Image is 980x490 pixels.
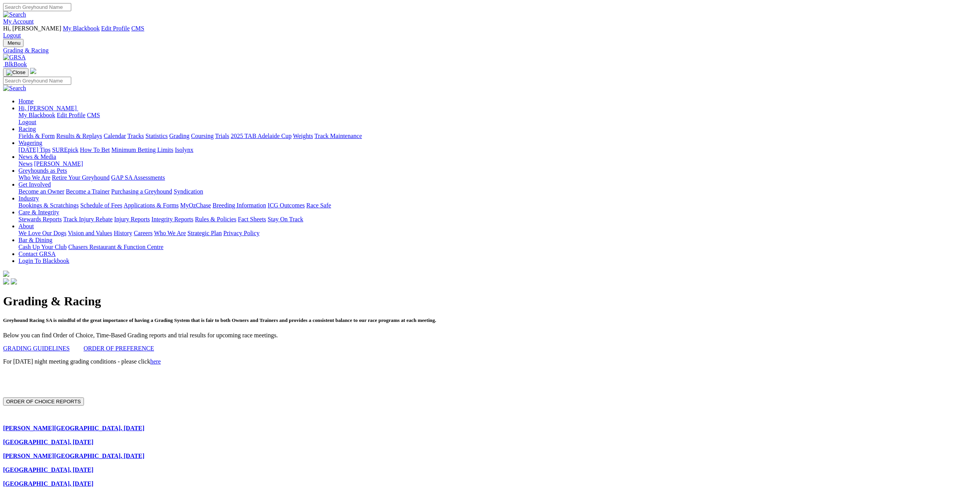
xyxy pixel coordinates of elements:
[3,332,977,339] p: Below you can find Order of Choice, Time-Based Grading reports and trial results for upcoming rac...
[3,397,84,406] button: ORDER OF CHOICE REPORTS
[3,47,977,54] a: Grading & Racing
[231,133,291,139] a: 2025 TAB Adelaide Cup
[3,358,161,365] span: For [DATE] night meeting grading conditions - please click
[3,294,977,308] h1: Grading & Racing
[18,174,50,181] a: Who We Are
[18,237,52,243] a: Bar & Dining
[293,133,313,139] a: Weights
[213,202,266,209] a: Breeding Information
[111,188,172,195] a: Purchasing a Greyhound
[18,98,34,104] a: Home
[18,244,67,250] a: Cash Up Your Club
[188,230,222,236] a: Strategic Plan
[3,68,28,77] button: Toggle navigation
[111,174,165,181] a: GAP SA Assessments
[3,317,977,323] h5: Greyhound Racing SA is mindful of the great importance of having a Grading System that is fair to...
[84,345,154,352] a: ORDER OF PREFERENCE
[63,216,112,222] a: Track Injury Rebate
[3,453,144,459] a: [PERSON_NAME][GEOGRAPHIC_DATA], [DATE]
[3,271,9,277] img: logo-grsa-white.png
[3,18,34,25] a: My Account
[56,133,102,139] a: Results & Replays
[80,202,122,209] a: Schedule of Fees
[5,61,27,67] span: BlkBook
[114,230,132,236] a: History
[18,160,32,167] a: News
[223,230,260,236] a: Privacy Policy
[18,216,62,222] a: Stewards Reports
[87,112,100,118] a: CMS
[8,40,20,46] span: Menu
[18,258,69,264] a: Login To Blackbook
[52,146,78,153] a: SUREpick
[111,146,173,153] a: Minimum Betting Limits
[150,358,161,365] a: here
[66,188,110,195] a: Become a Trainer
[18,223,34,229] a: About
[18,195,39,202] a: Industry
[127,133,144,139] a: Tracks
[315,133,362,139] a: Track Maintenance
[3,39,23,47] button: Toggle navigation
[18,153,56,160] a: News & Media
[3,345,70,352] a: GRADING GUIDELINES
[18,119,36,125] a: Logout
[11,278,17,285] img: twitter.svg
[18,146,50,153] a: [DATE] Tips
[18,209,59,216] a: Care & Integrity
[180,202,211,209] a: MyOzChase
[3,85,26,92] img: Search
[18,146,977,153] div: Wagering
[18,188,64,195] a: Become an Owner
[80,146,110,153] a: How To Bet
[63,25,100,32] a: My Blackbook
[18,112,55,118] a: My Blackbook
[18,230,977,237] div: About
[154,230,186,236] a: Who We Are
[3,425,144,431] a: [PERSON_NAME][GEOGRAPHIC_DATA], [DATE]
[3,466,94,473] a: [GEOGRAPHIC_DATA], [DATE]
[68,230,112,236] a: Vision and Values
[18,244,977,251] div: Bar & Dining
[6,69,25,76] img: Close
[18,160,977,167] div: News & Media
[3,439,94,445] a: [GEOGRAPHIC_DATA], [DATE]
[3,54,26,61] img: GRSA
[195,216,236,222] a: Rules & Policies
[18,174,977,181] div: Greyhounds as Pets
[18,202,977,209] div: Industry
[146,133,168,139] a: Statistics
[18,105,78,111] a: Hi, [PERSON_NAME]
[18,216,977,223] div: Care & Integrity
[3,77,71,85] input: Search
[18,230,66,236] a: We Love Our Dogs
[18,140,42,146] a: Wagering
[134,230,152,236] a: Careers
[151,216,193,222] a: Integrity Reports
[268,202,305,209] a: ICG Outcomes
[238,216,266,222] a: Fact Sheets
[18,133,977,140] div: Racing
[268,216,303,222] a: Stay On Track
[34,160,83,167] a: [PERSON_NAME]
[101,25,130,32] a: Edit Profile
[3,11,26,18] img: Search
[3,278,9,285] img: facebook.svg
[169,133,189,139] a: Grading
[57,112,85,118] a: Edit Profile
[3,480,94,487] a: [GEOGRAPHIC_DATA], [DATE]
[3,3,71,11] input: Search
[3,32,21,39] a: Logout
[191,133,214,139] a: Coursing
[3,25,977,39] div: My Account
[18,126,36,132] a: Racing
[18,112,977,126] div: Hi, [PERSON_NAME]
[131,25,144,32] a: CMS
[68,244,163,250] a: Chasers Restaurant & Function Centre
[306,202,331,209] a: Race Safe
[18,181,51,188] a: Get Involved
[18,188,977,195] div: Get Involved
[174,188,203,195] a: Syndication
[104,133,126,139] a: Calendar
[124,202,179,209] a: Applications & Forms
